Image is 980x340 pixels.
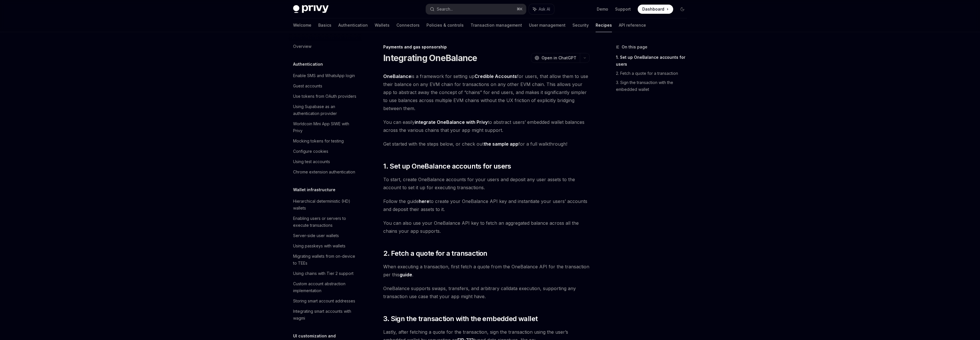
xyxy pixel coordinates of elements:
a: Migrating wallets from on-device to TEEs [289,251,362,268]
a: Using passkeys with wallets [289,241,362,251]
div: Mocking tokens for testing [293,138,344,144]
div: Enabling users or servers to execute transactions [293,215,358,229]
div: Guest accounts [293,83,322,89]
div: Using Supabase as an authentication provider [293,103,358,117]
span: ⌘ K [517,7,523,11]
a: Custom account abstraction implementation [289,279,362,296]
span: Dashboard [642,6,664,12]
span: Get started with the steps below, or check out for a full walkthrough! [383,140,590,148]
a: Credible Accounts [475,73,517,79]
a: 2. Fetch a quote for a transaction [616,69,691,78]
div: Server-side user wallets [293,232,339,239]
span: 1. Set up OneBalance accounts for users [383,162,511,171]
a: Policies & controls [426,18,464,32]
div: Hierarchical deterministic (HD) wallets [293,198,358,212]
span: Ask AI [539,6,550,12]
a: Dashboard [638,5,673,14]
a: Overview [289,41,362,52]
button: Open in ChatGPT [531,53,580,63]
div: Chrome extension authentication [293,169,355,175]
a: Recipes [596,18,612,32]
a: Using Supabase as an authentication provider [289,101,362,119]
a: Authentication [338,18,368,32]
h1: Integrating OneBalance [383,53,477,63]
span: On this page [622,44,647,50]
a: User management [529,18,566,32]
div: Storing smart account addresses [293,298,355,304]
button: Toggle dark mode [678,5,687,14]
a: Chrome extension authentication [289,167,362,177]
a: guide [400,272,412,278]
span: You can easily to abstract users’ embedded wallet balances across the various chains that your ap... [383,118,590,134]
div: Worldcoin Mini App SIWE with Privy [293,120,358,134]
a: Enable SMS and WhatsApp login [289,71,362,81]
button: Search...⌘K [426,4,526,14]
span: 3. Sign the transaction with the embedded wallet [383,314,538,323]
a: Storing smart account addresses [289,296,362,306]
div: Configure cookies [293,148,328,155]
a: Transaction management [471,18,522,32]
a: 3. Sign the transaction with the embedded wallet [616,78,691,94]
a: Wallets [375,18,390,32]
div: Integrating smart accounts with wagmi [293,308,358,322]
a: Welcome [293,18,311,32]
button: Ask AI [529,4,554,14]
a: Using chains with Tier 2 support [289,268,362,279]
a: OneBalance [383,73,411,79]
a: Use tokens from OAuth providers [289,91,362,101]
span: is a framework for setting up for users, that allow them to use their balance on any EVM chain fo... [383,72,590,112]
a: Integrating smart accounts with wagmi [289,306,362,323]
div: Overview [293,43,311,50]
span: OneBalance supports swaps, transfers, and arbitrary calldata execution, supporting any transactio... [383,284,590,300]
span: To start, create OneBalance accounts for your users and deposit any user assets to the account to... [383,175,590,192]
div: Migrating wallets from on-device to TEEs [293,253,358,267]
h5: Wallet infrastructure [293,186,335,193]
div: Use tokens from OAuth providers [293,93,356,100]
span: Follow the guide to create your OneBalance API key and instantiate your users’ accounts and depos... [383,197,590,213]
div: Payments and gas sponsorship [383,44,590,50]
a: Using test accounts [289,157,362,167]
a: Server-side user wallets [289,230,362,241]
a: integrate OneBalance with Privy [415,119,488,125]
div: Using passkeys with wallets [293,243,345,249]
a: Connectors [396,18,420,32]
a: Configure cookies [289,146,362,157]
h5: Authentication [293,61,323,68]
a: Hierarchical deterministic (HD) wallets [289,196,362,213]
a: Mocking tokens for testing [289,136,362,146]
a: API reference [619,18,646,32]
span: You can also use your OneBalance API key to fetch an aggregated balance across all the chains you... [383,219,590,235]
a: Basics [318,18,331,32]
span: 2. Fetch a quote for a transaction [383,249,487,258]
a: Enabling users or servers to execute transactions [289,213,362,230]
a: Worldcoin Mini App SIWE with Privy [289,119,362,136]
a: Guest accounts [289,81,362,91]
span: When executing a transaction, first fetch a quote from the OneBalance API for the transaction per... [383,263,590,279]
div: Using test accounts [293,158,330,165]
div: Custom account abstraction implementation [293,280,358,294]
div: Using chains with Tier 2 support [293,270,353,277]
div: Enable SMS and WhatsApp login [293,72,355,79]
a: Demo [597,6,608,12]
a: the sample app [484,141,518,147]
span: Open in ChatGPT [542,55,576,61]
a: Support [615,6,631,12]
a: here [419,198,429,204]
a: Security [572,18,589,32]
img: dark logo [293,5,329,13]
div: Search... [437,6,453,13]
a: 1. Set up OneBalance accounts for users [616,53,691,69]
